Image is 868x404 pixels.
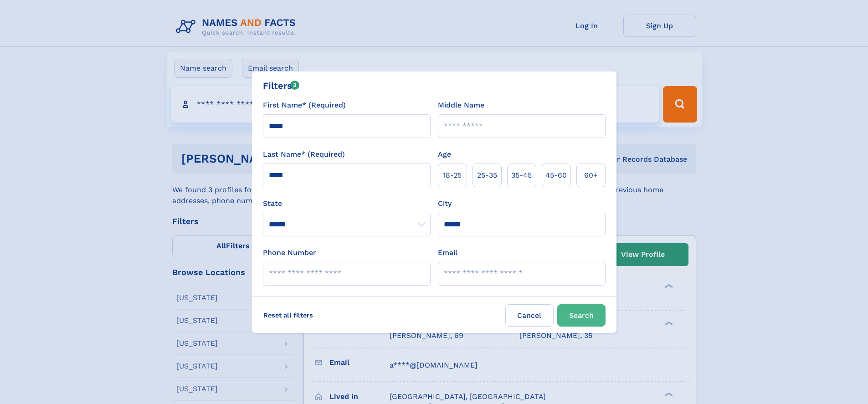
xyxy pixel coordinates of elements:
span: 25‑35 [477,170,497,181]
span: 35‑45 [511,170,532,181]
div: Filters [263,79,300,92]
label: Age [438,149,451,160]
label: Phone Number [263,247,316,258]
label: Email [438,247,457,258]
label: State [263,198,431,209]
label: First Name* (Required) [263,100,346,111]
label: Middle Name [438,100,484,111]
label: City [438,198,452,209]
button: Search [557,304,606,327]
label: Reset all filters [257,304,319,326]
label: Last Name* (Required) [263,149,345,160]
label: Cancel [505,304,554,327]
span: 60+ [584,170,598,181]
span: 45‑60 [545,170,567,181]
span: 18‑25 [443,170,462,181]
